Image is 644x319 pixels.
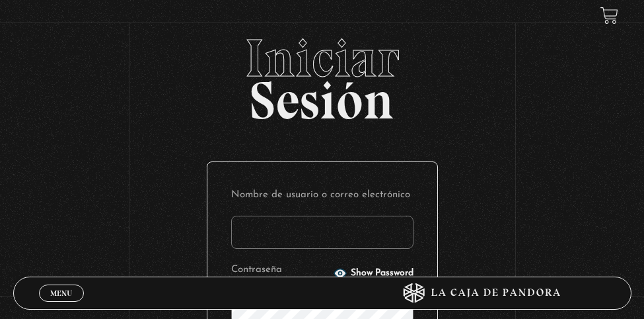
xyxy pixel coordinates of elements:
span: Cerrar [46,300,77,309]
label: Contraseña [231,261,330,280]
button: Show Password [334,267,413,280]
span: Iniciar [13,32,631,85]
span: Menu [50,289,72,297]
h2: Sesión [13,32,631,116]
span: Show Password [351,269,413,278]
a: View your shopping cart [600,7,618,24]
label: Nombre de usuario o correo electrónico [231,186,413,205]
